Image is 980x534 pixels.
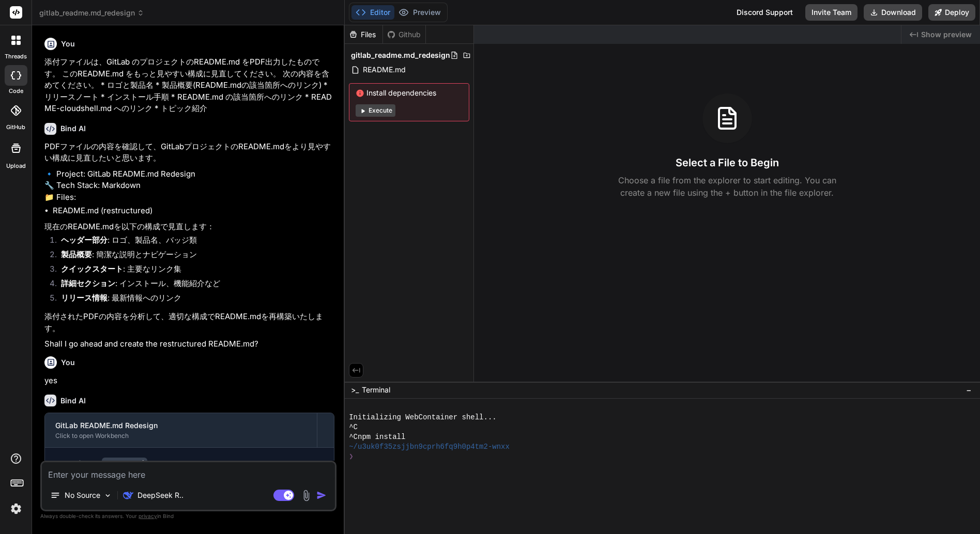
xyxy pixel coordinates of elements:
[61,39,75,49] h6: You
[964,382,974,398] button: −
[44,311,334,334] p: 添付されたPDFの内容を分析して、適切な構成でREADME.mdを再構築いたします。
[966,385,972,395] span: −
[345,29,382,40] div: Files
[356,104,395,117] button: Execute
[928,4,975,21] button: Deploy
[55,420,307,431] div: GitLab README.md Redesign
[351,50,450,60] span: gitlab_readme.md_redesign
[61,235,108,245] strong: ヘッダー部分
[349,442,510,452] span: ~/u3uk0f35zsjjbn9cprh6fq9h0p4tm2-wnxx
[53,234,334,249] li: : ロゴ、製品名、バッジ類
[300,490,312,501] img: attachment
[394,5,445,20] button: Preview
[103,491,112,500] img: Pick Models
[61,278,115,288] strong: 詳細セクション
[102,458,147,470] code: README.md
[356,88,463,98] span: Install dependencies
[123,490,133,500] img: DeepSeek R1 (671B-Full)
[55,432,307,440] div: Click to open Workbench
[611,174,843,199] p: Choose a file from the explorer to start editing. You can create a new file using the + button in...
[5,52,27,61] label: threads
[349,413,496,422] span: Initializing WebContainer shell...
[39,8,144,18] span: gitlab_readme.md_redesign
[53,292,334,307] li: : 最新情報へのリンク
[139,513,157,519] span: privacy
[351,5,394,20] button: Editor
[61,357,75,368] h6: You
[60,123,86,134] h6: Bind AI
[730,4,799,21] div: Discord Support
[45,413,317,447] button: GitLab README.md RedesignClick to open Workbench
[53,278,334,292] li: : インストール、機能紹介など
[805,4,857,21] button: Invite Team
[137,490,183,500] p: DeepSeek R..
[61,249,92,259] strong: 製品概要
[40,511,336,521] p: Always double-check its answers. Your in Bind
[61,264,123,274] strong: クイックスタート
[6,162,26,170] label: Upload
[349,432,405,442] span: ^Cnpm install
[53,205,334,217] li: README.md (restructured)
[383,29,425,40] div: Github
[44,168,334,203] p: 🔹 Project: GitLab README.md Redesign 🔧 Tech Stack: Markdown 📁 Files:
[53,249,334,263] li: : 簡潔な説明とナビゲーション
[864,4,922,21] button: Download
[7,500,25,517] img: settings
[349,422,358,432] span: ^C
[61,293,108,303] strong: リリース情報
[676,155,779,170] h3: Select a File to Begin
[362,64,407,76] span: README.md
[921,29,972,40] span: Show preview
[362,385,390,395] span: Terminal
[44,221,334,233] p: 現在のREADME.mdを以下の構成で見直します：
[53,263,334,278] li: : 主要なリンク集
[316,490,327,500] img: icon
[6,123,25,132] label: GitHub
[44,141,334,164] p: PDFファイルの内容を確認して、GitLabプロジェクトのREADME.mdをより見やすい構成に見直したいと思います。
[77,458,147,469] div: Create
[44,56,334,115] p: 添付ファイルは、GitLab のプロジェクトのREADME.md をPDF出力したものです。 このREADME.md をもっと見やすい構成に見直してください。 次の内容を含めてください。 * ロ...
[60,396,86,406] h6: Bind AI
[44,375,334,387] p: yes
[349,452,354,462] span: ❯
[9,87,23,96] label: code
[65,490,100,500] p: No Source
[351,385,359,395] span: >_
[44,338,334,350] p: Shall I go ahead and create the restructured README.md?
